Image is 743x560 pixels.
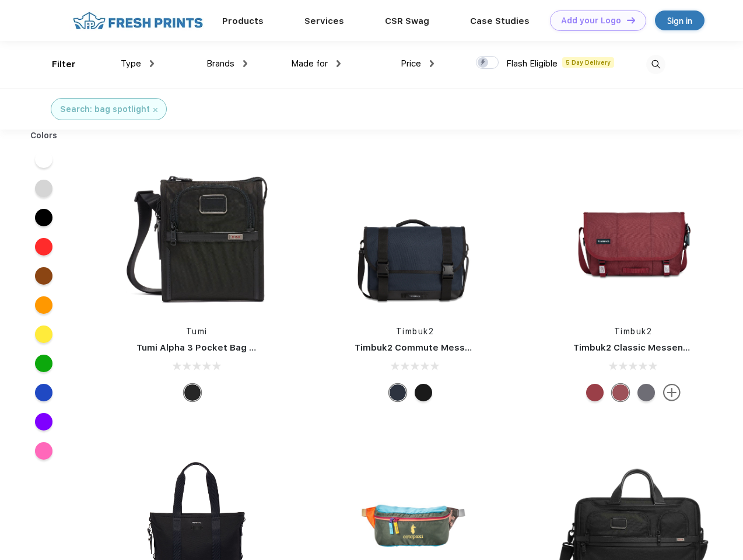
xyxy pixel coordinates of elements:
span: Price [401,58,421,69]
span: Made for [291,58,328,69]
div: Eco Army Pop [637,384,655,401]
img: func=resize&h=266 [337,159,492,314]
a: Timbuk2 Commute Messenger Bag [355,342,511,353]
span: Type [121,58,141,69]
div: Filter [52,58,76,71]
a: Products [222,16,264,26]
a: Timbuk2 [396,327,434,336]
div: Eco Collegiate Red [612,384,629,401]
div: Search: bag spotlight [60,103,150,116]
img: more.svg [663,384,681,401]
img: DT [627,17,635,23]
span: Flash Eligible [506,58,558,69]
img: func=resize&h=266 [556,159,711,314]
a: Tumi [186,327,208,336]
span: Brands [206,58,234,69]
img: filter_cancel.svg [153,108,157,112]
img: desktop_search.svg [646,55,665,74]
a: Sign in [655,10,705,30]
a: Tumi Alpha 3 Pocket Bag Small [136,342,273,353]
div: Add your Logo [561,16,621,26]
img: dropdown.png [243,60,247,67]
img: func=resize&h=266 [119,159,274,314]
div: Eco Black [415,384,432,401]
div: Black [184,384,201,401]
a: Timbuk2 Classic Messenger Bag [573,342,718,353]
img: dropdown.png [430,60,434,67]
div: Sign in [667,14,692,27]
span: 5 Day Delivery [562,57,614,68]
img: dropdown.png [337,60,341,67]
div: Colors [22,129,66,142]
img: dropdown.png [150,60,154,67]
img: fo%20logo%202.webp [69,10,206,31]
div: Eco Nautical [389,384,406,401]
div: Eco Bookish [586,384,604,401]
a: Timbuk2 [614,327,653,336]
